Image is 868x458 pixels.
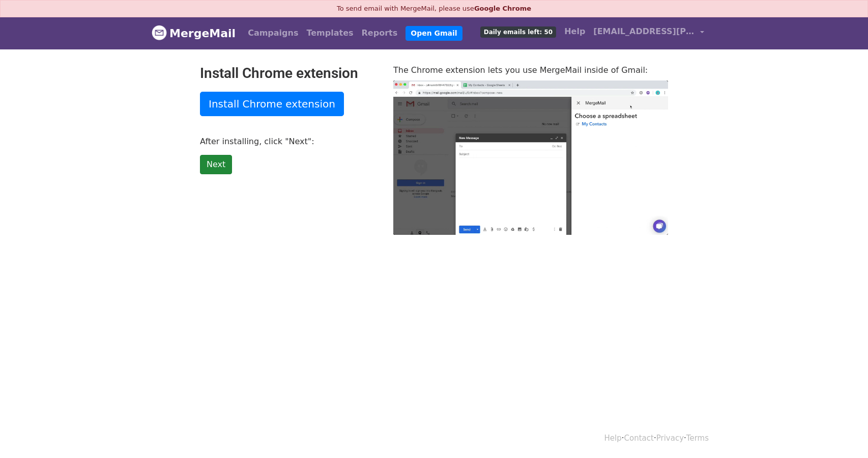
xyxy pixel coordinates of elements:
[200,136,378,147] p: After installing, click "Next":
[358,23,402,43] a: Reports
[200,155,232,174] a: Next
[624,434,654,443] a: Contact
[406,26,462,41] a: Open Gmail
[200,65,378,82] h2: Install Chrome extension
[152,25,167,40] img: MergeMail logo
[302,23,357,43] a: Templates
[560,21,589,42] a: Help
[474,5,531,12] a: Google Chrome
[656,434,684,443] a: Privacy
[480,26,556,38] span: Daily emails left: 50
[476,21,560,42] a: Daily emails left: 50
[817,409,868,458] div: Widget de chat
[244,23,302,43] a: Campaigns
[393,65,668,75] p: The Chrome extension lets you use MergeMail inside of Gmail:
[593,25,695,38] span: [EMAIL_ADDRESS][PERSON_NAME][DOMAIN_NAME]
[817,409,868,458] iframe: Chat Widget
[589,21,708,45] a: [EMAIL_ADDRESS][PERSON_NAME][DOMAIN_NAME]
[604,434,622,443] a: Help
[686,434,709,443] a: Terms
[152,22,236,44] a: MergeMail
[200,92,344,116] a: Install Chrome extension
